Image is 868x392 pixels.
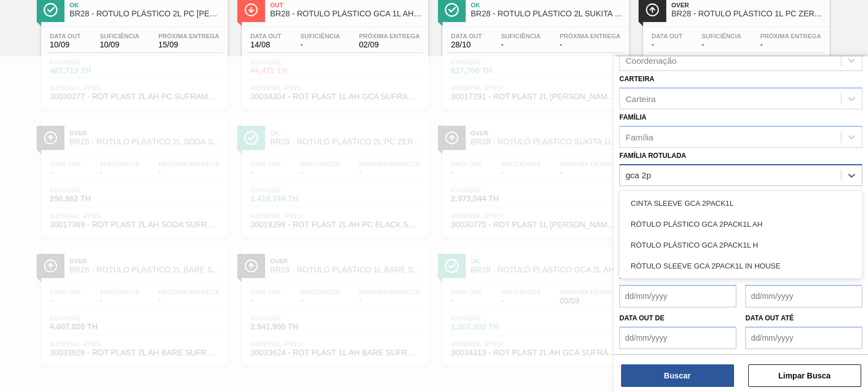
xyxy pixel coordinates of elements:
[671,10,824,18] span: BR28 - RÓTULO PLÁSTICO 1L PC ZERO SUFRAMA AH
[671,2,824,8] span: Over
[300,33,340,39] span: Suficiência
[99,41,139,49] span: 10/09
[745,285,862,307] input: dd/mm/yyyy
[250,33,281,39] span: Data out
[701,41,741,49] span: -
[451,33,482,39] span: Data out
[652,41,683,49] span: -
[745,327,862,349] input: dd/mm/yyyy
[745,314,794,322] label: Data out até
[626,94,656,103] div: Carteira
[619,285,736,307] input: dd/mm/yyyy
[760,33,821,39] span: Próxima Entrega
[619,75,654,83] label: Carteira
[619,235,862,256] div: RÓTULO PLÁSTICO GCA 2PACK1L H
[471,2,623,8] span: Ok
[501,41,540,49] span: -
[158,33,219,39] span: Próxima Entrega
[701,33,741,39] span: Suficiência
[270,2,423,8] span: Out
[619,314,665,322] label: Data out de
[760,41,821,49] span: -
[300,41,340,49] span: -
[619,152,686,160] label: Família Rotulada
[445,3,459,17] img: Ícone
[359,41,420,49] span: 02/09
[50,41,81,49] span: 10/09
[99,33,139,39] span: Suficiência
[501,33,540,39] span: Suficiência
[250,41,281,49] span: 14/08
[619,256,862,276] div: RÓTULO SLEEVE GCA 2PACK1L IN HOUSE
[158,41,219,49] span: 15/09
[645,3,659,17] img: Ícone
[359,33,420,39] span: Próxima Entrega
[619,113,646,121] label: Família
[619,190,676,198] label: Material ativo
[619,193,862,214] div: CINTA SLEEVE GCA 2PACK1L
[559,33,620,39] span: Próxima Entrega
[619,327,736,349] input: dd/mm/yyyy
[70,10,222,18] span: BR28 - RÓTULO PLÁSTICO 2L PC SUFRAMA AH
[626,132,653,142] div: Família
[471,10,623,18] span: BR28 - RÓTULO PLÁSTICO 2L SUKITA SUFRAMA AH
[70,2,222,8] span: Ok
[44,3,58,17] img: Ícone
[559,41,620,49] span: -
[619,214,862,235] div: RÓTULO PLÁSTICO GCA 2PACK1L AH
[652,33,683,39] span: Data out
[244,3,258,17] img: Ícone
[50,33,81,39] span: Data out
[626,56,676,65] div: Coordenação
[451,41,482,49] span: 28/10
[270,10,423,18] span: BR28 - RÓTULO PLÁSTICO GCA 1L AH SUFRAMA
